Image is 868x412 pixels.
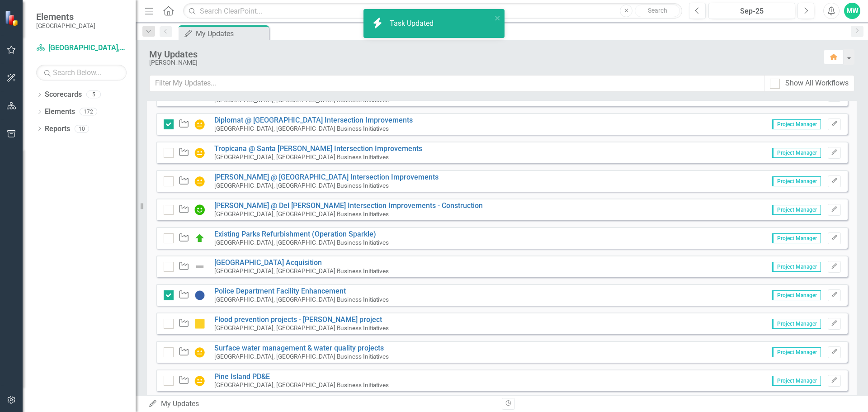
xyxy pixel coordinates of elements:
[772,148,821,158] span: Project Manager
[194,318,205,329] img: In Progress or Needs Work
[648,7,667,14] span: Search
[214,144,422,153] a: Tropicana @ Santa [PERSON_NAME] Intersection Improvements
[772,262,821,272] span: Project Manager
[772,233,821,243] span: Project Manager
[75,125,89,133] div: 10
[214,324,389,331] small: [GEOGRAPHIC_DATA], [GEOGRAPHIC_DATA] Business Initiatives
[5,10,21,26] img: ClearPoint Strategy
[772,347,821,357] span: Project Manager
[194,204,205,215] img: Completed
[36,11,95,22] span: Elements
[45,107,75,117] a: Elements
[148,399,495,409] div: My Updates
[772,176,821,186] span: Project Manager
[194,261,205,272] img: Not Defined
[390,19,436,29] div: Task Updated
[214,201,483,210] a: [PERSON_NAME] @ Del [PERSON_NAME] Intersection Improvements - Construction
[214,372,270,381] a: Pine Island PD&E
[214,315,382,324] a: Flood prevention projects - [PERSON_NAME] project
[785,78,849,89] div: Show All Workflows
[772,119,821,129] span: Project Manager
[214,116,413,124] a: Diplomat @ [GEOGRAPHIC_DATA] Intersection Improvements
[36,65,127,81] input: Search Below...
[635,5,680,17] button: Search
[214,182,389,189] small: [GEOGRAPHIC_DATA], [GEOGRAPHIC_DATA] Business Initiatives
[86,91,101,99] div: 5
[194,347,205,358] img: In Progress
[149,59,815,66] div: [PERSON_NAME]
[214,353,389,360] small: [GEOGRAPHIC_DATA], [GEOGRAPHIC_DATA] Business Initiatives
[194,176,205,187] img: In Progress
[194,119,205,130] img: In Progress
[45,124,70,134] a: Reports
[194,147,205,158] img: In Progress
[214,173,439,181] a: [PERSON_NAME] @ [GEOGRAPHIC_DATA] Intersection Improvements
[194,290,205,301] img: On Hold
[214,267,389,275] small: [GEOGRAPHIC_DATA], [GEOGRAPHIC_DATA] Business Initiatives
[214,210,389,218] small: [GEOGRAPHIC_DATA], [GEOGRAPHIC_DATA] Business Initiatives
[36,43,127,53] a: [GEOGRAPHIC_DATA], [GEOGRAPHIC_DATA] Business Initiatives
[149,75,764,92] input: Filter My Updates...
[214,344,384,352] a: Surface water management & water quality projects
[214,153,389,161] small: [GEOGRAPHIC_DATA], [GEOGRAPHIC_DATA] Business Initiatives
[214,296,389,303] small: [GEOGRAPHIC_DATA], [GEOGRAPHIC_DATA] Business Initiatives
[214,381,389,388] small: [GEOGRAPHIC_DATA], [GEOGRAPHIC_DATA] Business Initiatives
[214,287,346,295] a: Police Department Facility Enhancement
[214,96,389,104] small: [GEOGRAPHIC_DATA], [GEOGRAPHIC_DATA] Business Initiatives
[149,49,815,59] div: My Updates
[214,230,376,238] a: Existing Parks Refurbishment (Operation Sparkle)
[772,290,821,300] span: Project Manager
[214,125,389,132] small: [GEOGRAPHIC_DATA], [GEOGRAPHIC_DATA] Business Initiatives
[214,258,322,267] a: [GEOGRAPHIC_DATA] Acquisition
[844,3,860,19] button: MW
[214,239,389,246] small: [GEOGRAPHIC_DATA], [GEOGRAPHIC_DATA] Business Initiatives
[708,3,795,19] button: Sep-25
[45,90,82,100] a: Scorecards
[196,28,267,39] div: My Updates
[712,6,792,17] div: Sep-25
[772,376,821,386] span: Project Manager
[80,108,97,116] div: 172
[194,375,205,386] img: In Progress
[194,233,205,244] img: On Schedule or Complete
[36,22,95,29] small: [GEOGRAPHIC_DATA]
[183,3,682,19] input: Search ClearPoint...
[772,319,821,329] span: Project Manager
[495,13,501,23] button: close
[772,205,821,215] span: Project Manager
